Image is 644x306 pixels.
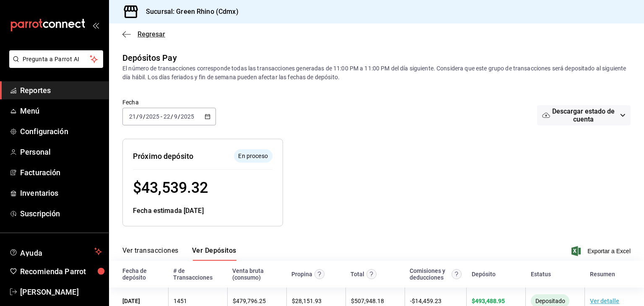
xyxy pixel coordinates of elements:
[133,206,273,216] div: Fecha estimada [DATE]
[590,271,615,277] div: Resumen
[192,246,236,261] button: Ver Depósitos
[291,271,312,277] div: Propina
[20,85,102,96] span: Reportes
[452,269,462,279] svg: Contempla comisión de ventas y propinas, IVA, cancelaciones y devoluciones.
[122,246,179,261] button: Ver transacciones
[20,126,102,137] span: Configuración
[232,267,281,281] div: Venta bruta (consumo)
[233,298,266,304] span: $ 479,796.25
[532,298,569,304] span: Depositado
[472,271,496,277] div: Depósito
[143,113,145,120] span: /
[20,187,102,199] span: Inventarios
[161,113,162,120] span: -
[537,105,631,125] button: Descargar estado de cuenta
[351,271,364,277] div: Total
[20,167,102,178] span: Facturación
[92,22,99,29] button: open_drawer_menu
[590,298,619,304] a: Ver detalle
[366,269,377,279] svg: Este monto equivale al total de la venta más otros abonos antes de aplicar comisión e IVA.
[20,105,102,117] span: Menú
[171,113,173,120] span: /
[410,267,449,281] div: Comisiones y deducciones
[139,113,143,120] input: --
[136,113,139,120] span: /
[20,246,91,257] span: Ayuda
[550,107,617,123] span: Descargar estado de cuenta
[20,146,102,158] span: Personal
[122,246,236,261] div: navigation tabs
[531,271,551,277] div: Estatus
[23,55,90,64] span: Pregunta a Parrot AI
[234,149,273,163] div: El depósito aún no se ha enviado a tu cuenta bancaria.
[180,113,195,120] input: ----
[174,113,178,120] input: --
[133,150,193,162] div: Próximo depósito
[133,179,208,197] span: $ 43,539.32
[138,30,165,38] span: Regresar
[235,152,271,161] span: En proceso
[122,30,165,38] button: Regresar
[20,266,102,277] span: Recomienda Parrot
[145,113,160,120] input: ----
[139,7,239,17] h3: Sucursal: Green Rhino (Cdmx)
[122,52,177,64] div: Depósitos Pay
[314,269,325,279] svg: Las propinas mostradas excluyen toda configuración de retención.
[122,99,216,105] label: Fecha
[173,267,222,281] div: # de Transacciones
[122,64,631,82] div: El número de transacciones corresponde todas las transacciones generadas de 11:00 PM a 11:00 PM d...
[20,286,102,298] span: [PERSON_NAME]
[129,113,136,120] input: --
[292,298,322,304] span: $ 28,151.93
[163,113,171,120] input: --
[573,246,631,256] button: Exportar a Excel
[9,50,103,68] button: Pregunta a Parrot AI
[410,298,441,304] span: - $ 14,459.23
[351,298,384,304] span: $ 507,948.18
[20,208,102,219] span: Suscripción
[6,61,103,70] a: Pregunta a Parrot AI
[472,298,505,304] span: $ 493,488.95
[178,113,180,120] span: /
[122,267,163,281] div: Fecha de depósito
